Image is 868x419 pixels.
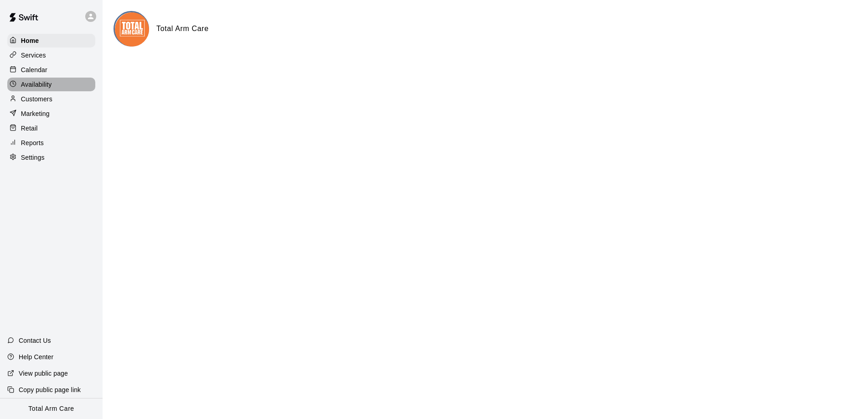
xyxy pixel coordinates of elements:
a: Retail [7,121,95,135]
p: Retail [21,124,38,133]
p: Home [21,36,39,45]
p: View public page [19,369,68,378]
p: Help Center [19,352,53,361]
p: Customers [21,94,52,104]
a: Settings [7,151,95,164]
a: Services [7,48,95,62]
a: Availability [7,78,95,91]
a: Reports [7,136,95,150]
p: Copy public page link [19,385,81,394]
p: Total Arm Care [28,404,74,414]
p: Contact Us [19,336,51,345]
a: Customers [7,92,95,106]
img: Total Arm Care logo [115,12,149,47]
a: Calendar [7,63,95,77]
p: Marketing [21,109,50,118]
p: Services [21,51,46,60]
p: Settings [21,153,45,162]
p: Reports [21,138,44,147]
p: Calendar [21,65,47,74]
p: Availability [21,80,52,89]
a: Marketing [7,107,95,120]
a: Home [7,34,95,47]
h6: Total Arm Care [156,23,209,35]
